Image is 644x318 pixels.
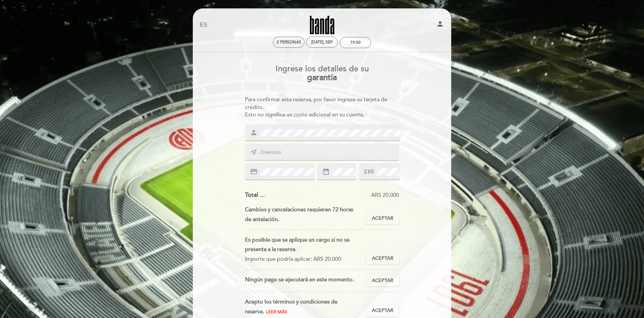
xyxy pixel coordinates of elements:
span: Aceptar [372,215,393,222]
button: person [436,20,444,30]
i: person [250,129,257,136]
span: Ingrese los detalles de su [276,64,369,74]
span: Aceptar [372,307,393,314]
input: Dirección [260,149,400,156]
div: Importe que podría aplicar: ARS 20.000 [245,254,361,264]
div: Para confirmar esta reserva, por favor ingrese su tarjeta de crédito. Esto no significa un costo ... [245,96,399,119]
i: person [436,20,444,28]
a: Banda [280,16,364,34]
b: garantía [307,73,337,82]
i: credit_card [250,168,257,175]
div: [DATE], sep. [311,40,333,45]
div: Cambios y cancelaciones requieren 72 horas de antelación. [245,205,366,224]
i: date_range [322,168,330,175]
span: Aceptar [372,277,393,284]
i: near_me [250,148,257,156]
button: Aceptar [366,253,399,264]
div: Acepto los términos y condiciones de reserva. [245,297,366,317]
div: Es posible que se aplique un cargo si no se presenta a la reserva. [245,235,361,255]
span: Aceptar [372,255,393,262]
button: Aceptar [366,213,399,224]
button: Aceptar [366,305,399,317]
div: Ningún pago se ejecutará en este momento. [245,275,366,286]
button: Aceptar [366,275,399,286]
div: 19:00 [350,40,361,45]
span: 2 personas [277,40,301,45]
div: ARS 20.000 [265,191,399,199]
span: Leer más [266,309,287,315]
span: Total ... [245,191,265,199]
